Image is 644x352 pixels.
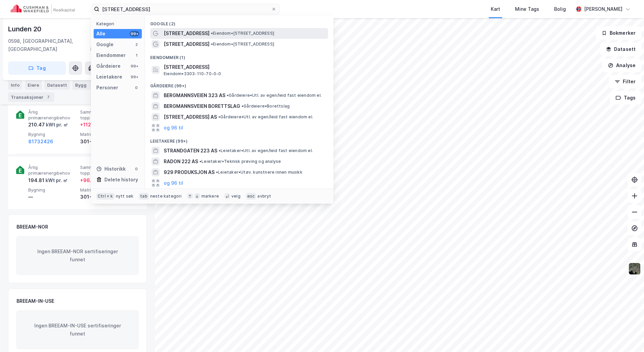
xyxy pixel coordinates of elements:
[72,80,97,90] div: Bygg
[28,193,77,201] div: —
[227,93,229,98] span: •
[600,42,641,56] button: Datasett
[44,80,70,90] div: Datasett
[164,102,240,110] span: BERGMANNSVEIEN BORETTSLAG
[164,113,217,121] span: [STREET_ADDRESS] AS
[96,73,122,81] div: Leietakere
[116,194,134,199] div: nytt søk
[8,92,54,102] div: Transaksjoner
[145,78,333,90] div: Gårdeiere (99+)
[554,5,566,13] div: Bolig
[80,187,129,193] span: Matrikkel
[104,176,138,184] div: Delete history
[134,42,139,47] div: 2
[218,114,313,120] span: Gårdeiere • Utl. av egen/leid fast eiendom el.
[44,176,68,184] div: kWt pr. ㎡
[150,194,182,199] div: neste kategori
[130,74,139,80] div: 99+
[164,91,225,99] span: BERGMANNSVEIEN 323 AS
[145,50,333,62] div: Eiendommer (1)
[96,51,126,59] div: Eiendommer
[628,262,641,275] img: 9k=
[145,133,333,145] div: Leietakere (99+)
[241,104,290,109] span: Gårdeiere • Borettslag
[28,187,77,193] span: Bygning
[80,121,122,129] div: + 112.58 kWt pr. ㎡
[610,320,644,352] iframe: Chat Widget
[28,138,53,146] button: 81732426
[134,85,139,90] div: 0
[99,4,271,14] input: Søk på adresse, matrikkel, gårdeiere, leietakere eller personer
[164,124,183,132] button: og 96 til
[164,147,217,155] span: STRANDGATEN 223 AS
[199,159,281,164] span: Leietaker • Teknisk prøving og analyse
[8,37,90,53] div: 0598, [GEOGRAPHIC_DATA], [GEOGRAPHIC_DATA]
[216,170,218,175] span: •
[164,168,215,176] span: 929 PRODUKSJON AS
[145,16,333,28] div: Google (2)
[134,166,139,172] div: 0
[80,193,129,201] div: 301-88-445-0-1
[11,4,75,14] img: cushman-wakefield-realkapital-logo.202ea83816669bd177139c58696a8fa1.svg
[199,159,201,164] span: •
[257,194,271,199] div: avbryt
[610,320,644,352] div: Kontrollprogram for chat
[134,53,139,58] div: 1
[80,109,129,121] span: Sammenlignet med topp 15%
[130,63,139,69] div: 99+
[130,31,139,36] div: 99+
[17,311,138,349] div: Ingen BREEAM-IN-USE sertifiseringer funnet
[609,75,641,88] button: Filter
[246,193,256,200] div: esc
[211,41,274,47] span: Eiendom • [STREET_ADDRESS]
[201,194,219,199] div: markere
[80,131,129,137] span: Matrikkel
[8,80,22,90] div: Info
[602,59,641,72] button: Analyse
[218,114,220,119] span: •
[164,157,198,166] span: RADON 222 AS
[28,121,68,129] div: 210.47
[164,179,183,187] button: og 96 til
[164,29,210,37] span: [STREET_ADDRESS]
[491,5,500,13] div: Kart
[8,61,66,75] button: Tag
[45,94,52,100] div: 7
[8,24,43,34] div: Lunden 20
[241,104,244,109] span: •
[96,40,114,49] div: Google
[211,31,213,36] span: •
[211,31,274,36] span: Eiendom • [STREET_ADDRESS]
[80,176,121,184] div: + 96.92 kWt pr. ㎡
[28,131,77,137] span: Bygning
[96,165,126,173] div: Historikk
[45,121,68,129] div: kWt pr. ㎡
[96,193,115,200] div: Ctrl + k
[219,148,313,153] span: Leietaker • Utl. av egen/leid fast eiendom el.
[28,109,77,121] span: Årlig primærenergibehov
[515,5,539,13] div: Mine Tags
[17,223,48,231] div: BREEAM-NOR
[584,5,622,13] div: [PERSON_NAME]
[17,236,138,275] div: Ingen BREEAM-NOR sertifiseringer funnet
[88,82,95,88] div: 1
[90,37,147,53] div: [GEOGRAPHIC_DATA], 88/445/0/1
[610,91,641,105] button: Tags
[96,84,118,92] div: Personer
[28,176,68,184] div: 194.81
[28,165,77,176] span: Årlig primærenergibehov
[96,62,121,70] div: Gårdeiere
[80,138,129,146] div: 301-88-445-0-1
[96,21,142,26] div: Kategori
[80,165,129,176] span: Sammenlignet med topp 15%
[164,40,210,48] span: [STREET_ADDRESS]
[227,93,322,98] span: Gårdeiere • Utl. av egen/leid fast eiendom el.
[96,30,105,38] div: Alle
[231,194,240,199] div: velg
[219,148,221,153] span: •
[25,80,42,90] div: Eiere
[17,297,54,305] div: BREEAM-IN-USE
[211,41,213,47] span: •
[164,63,325,71] span: [STREET_ADDRESS]
[216,170,302,175] span: Leietaker • Utøv. kunstnere innen musikk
